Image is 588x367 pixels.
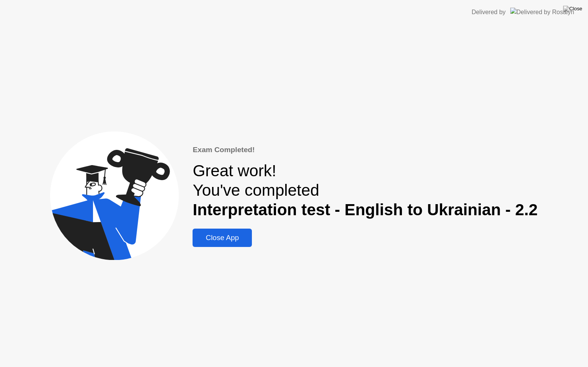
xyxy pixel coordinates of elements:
[510,8,574,16] img: Delivered by Rosalyn
[193,201,537,219] b: Interpretation test - English to Ukrainian - 2.2
[193,229,252,247] button: Close App
[195,234,250,242] div: Close App
[472,8,506,17] div: Delivered by
[193,161,537,219] div: Great work! You've completed
[193,145,537,156] div: Exam Completed!
[563,6,582,12] img: Close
